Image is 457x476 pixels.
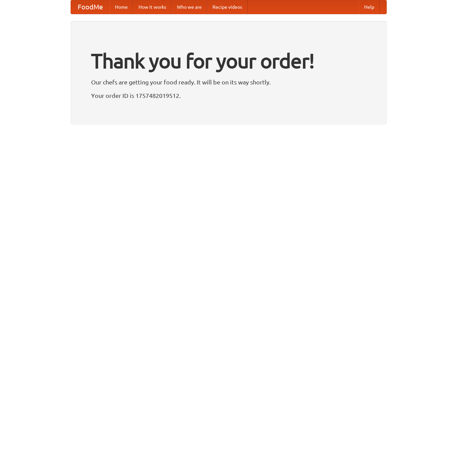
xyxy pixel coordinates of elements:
a: How it works [133,0,172,14]
a: Home [110,0,133,14]
a: Help [359,0,380,14]
p: Our chefs are getting your food ready. It will be on its way shortly. [91,77,366,87]
p: Your order ID is 1757482019512. [91,90,366,101]
h1: Thank you for your order! [91,45,366,77]
a: FoodMe [71,0,110,14]
a: Recipe videos [207,0,247,14]
a: Who we are [172,0,207,14]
